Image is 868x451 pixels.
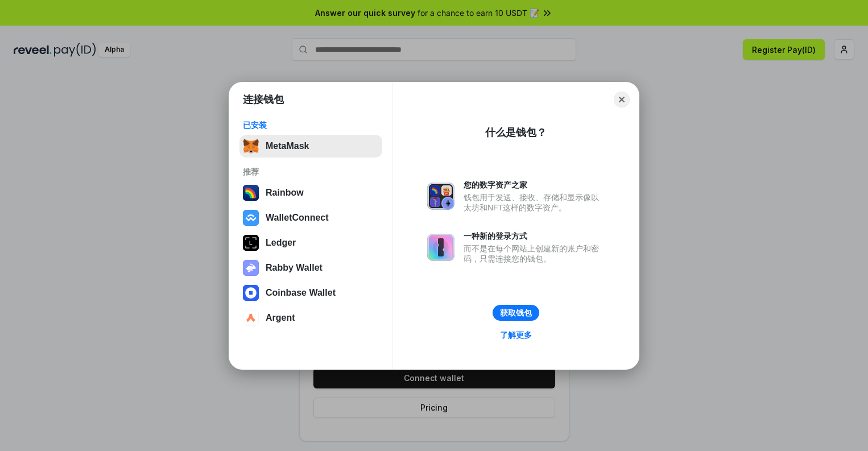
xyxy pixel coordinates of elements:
img: svg+xml,%3Csvg%20xmlns%3D%22http%3A%2F%2Fwww.w3.org%2F2000%2Fsvg%22%20fill%3D%22none%22%20viewBox... [427,183,454,210]
div: 了解更多 [500,330,532,340]
button: 获取钱包 [493,305,539,321]
div: Rabby Wallet [266,263,323,273]
div: Coinbase Wallet [266,288,336,298]
div: WalletConnect [266,213,329,223]
div: 而不是在每个网站上创建新的账户和密码，只需连接您的钱包。 [464,243,605,264]
a: 了解更多 [493,328,539,342]
img: svg+xml,%3Csvg%20fill%3D%22none%22%20height%3D%2233%22%20viewBox%3D%220%200%2035%2033%22%20width%... [243,138,259,154]
img: svg+xml,%3Csvg%20xmlns%3D%22http%3A%2F%2Fwww.w3.org%2F2000%2Fsvg%22%20fill%3D%22none%22%20viewBox... [243,260,259,276]
div: 钱包用于发送、接收、存储和显示像以太坊和NFT这样的数字资产。 [464,192,605,213]
img: svg+xml,%3Csvg%20xmlns%3D%22http%3A%2F%2Fwww.w3.org%2F2000%2Fsvg%22%20width%3D%2228%22%20height%3... [243,235,259,251]
img: svg+xml,%3Csvg%20xmlns%3D%22http%3A%2F%2Fwww.w3.org%2F2000%2Fsvg%22%20fill%3D%22none%22%20viewBox... [427,234,454,261]
img: svg+xml,%3Csvg%20width%3D%2228%22%20height%3D%2228%22%20viewBox%3D%220%200%2028%2028%22%20fill%3D... [243,210,259,226]
img: svg+xml,%3Csvg%20width%3D%2228%22%20height%3D%2228%22%20viewBox%3D%220%200%2028%2028%22%20fill%3D... [243,285,259,301]
div: 一种新的登录方式 [464,231,605,241]
div: 获取钱包 [500,308,532,318]
div: Argent [266,313,295,323]
button: Rabby Wallet [239,256,382,279]
img: svg+xml,%3Csvg%20width%3D%2228%22%20height%3D%2228%22%20viewBox%3D%220%200%2028%2028%22%20fill%3D... [243,310,259,326]
h1: 连接钱包 [243,93,284,106]
button: Argent [239,307,382,329]
button: Ledger [239,231,382,254]
img: svg+xml,%3Csvg%20width%3D%22120%22%20height%3D%22120%22%20viewBox%3D%220%200%20120%20120%22%20fil... [243,185,259,201]
div: 已安装 [243,120,379,130]
div: 您的数字资产之家 [464,180,605,190]
div: MetaMask [266,141,309,151]
button: Coinbase Wallet [239,282,382,304]
button: WalletConnect [239,206,382,229]
div: 什么是钱包？ [485,126,547,139]
div: Rainbow [266,188,304,198]
div: 推荐 [243,167,379,177]
button: MetaMask [239,135,382,158]
button: Rainbow [239,181,382,204]
div: Ledger [266,238,296,248]
button: Close [614,92,630,107]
